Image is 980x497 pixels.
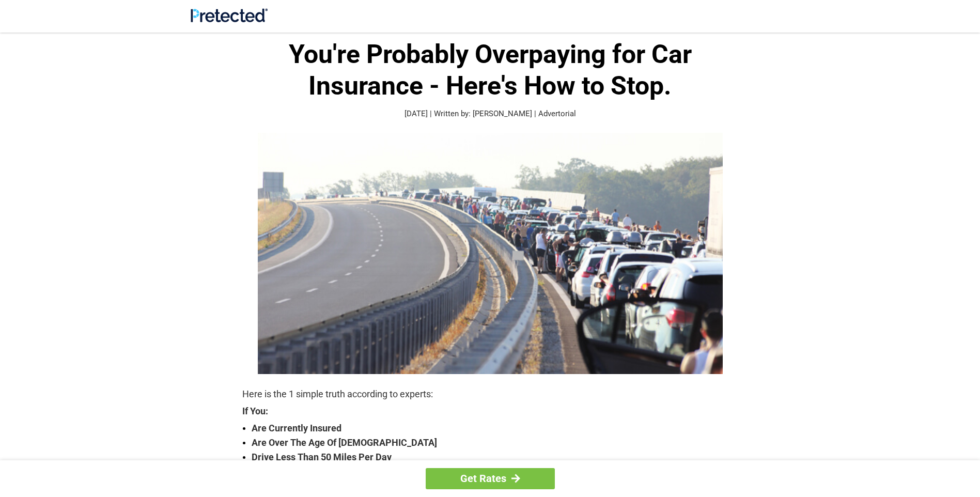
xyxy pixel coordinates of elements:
strong: Drive Less Than 50 Miles Per Day [252,450,738,464]
h1: You're Probably Overpaying for Car Insurance - Here's How to Stop. [242,39,738,102]
p: Here is the 1 simple truth according to experts: [242,387,738,401]
strong: Are Over The Age Of [DEMOGRAPHIC_DATA] [252,436,738,450]
a: Site Logo [191,14,268,24]
strong: Are Currently Insured [252,421,738,436]
strong: If You: [242,407,738,416]
a: Get Rates [426,468,555,489]
p: [DATE] | Written by: [PERSON_NAME] | Advertorial [242,108,738,120]
img: Site Logo [191,8,268,22]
